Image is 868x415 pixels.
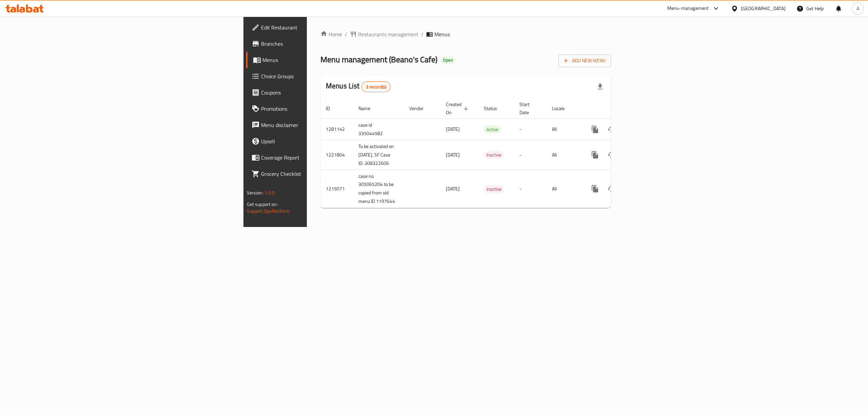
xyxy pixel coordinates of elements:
[587,121,603,138] button: more
[261,88,383,97] span: Coupons
[547,119,581,140] td: All
[261,121,383,129] span: Menu disclaimer
[246,101,389,117] a: Promotions
[484,151,504,159] span: Inactive
[440,56,456,64] div: Open
[246,149,389,166] a: Coverage Report
[603,121,619,138] button: Change Status
[409,104,432,112] span: Vendor
[856,5,859,12] span: A
[446,184,460,193] span: [DATE]
[326,104,339,112] span: ID
[484,126,501,133] span: Active
[581,98,657,119] th: Actions
[246,36,389,52] a: Branches
[358,104,379,112] span: Name
[246,133,389,149] a: Upsell
[547,170,581,208] td: All
[247,207,290,215] a: Support.OpsPlatform
[320,30,611,38] nav: breadcrumb
[261,170,383,178] span: Grocery Checklist
[603,181,619,197] button: Change Status
[484,185,504,193] span: Inactive
[246,84,389,101] a: Coupons
[741,5,786,12] div: [GEOGRAPHIC_DATA]
[667,4,709,13] div: Menu-management
[261,137,383,145] span: Upsell
[361,81,391,92] div: Total records count
[246,117,389,133] a: Menu disclaimer
[446,125,460,133] span: [DATE]
[484,104,506,112] span: Status
[261,153,383,162] span: Coverage Report
[446,150,460,159] span: [DATE]
[246,68,389,84] a: Choice Groups
[484,125,501,133] div: Active
[246,166,389,182] a: Grocery Checklist
[587,181,603,197] button: more
[362,84,391,90] span: 3 record(s)
[421,30,423,38] li: /
[261,105,383,113] span: Promotions
[261,23,383,32] span: Edit Restaurant
[264,188,275,197] span: 1.0.0
[247,188,263,197] span: Version:
[320,98,657,208] table: enhanced table
[552,104,573,112] span: Locale
[547,140,581,170] td: All
[514,119,547,140] td: -
[326,81,391,92] h2: Menus List
[247,200,278,209] span: Get support on:
[262,56,383,64] span: Menus
[514,140,547,170] td: -
[514,170,547,208] td: -
[592,79,608,95] div: Export file
[446,100,470,117] span: Created On
[484,185,504,193] div: Inactive
[261,40,383,48] span: Branches
[564,57,606,65] span: Add New Menu
[434,30,450,38] span: Menus
[558,55,611,67] button: Add New Menu
[587,147,603,163] button: more
[603,147,619,163] button: Change Status
[246,19,389,36] a: Edit Restaurant
[440,57,456,63] span: Open
[519,100,538,117] span: Start Date
[261,72,383,80] span: Choice Groups
[246,52,389,68] a: Menus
